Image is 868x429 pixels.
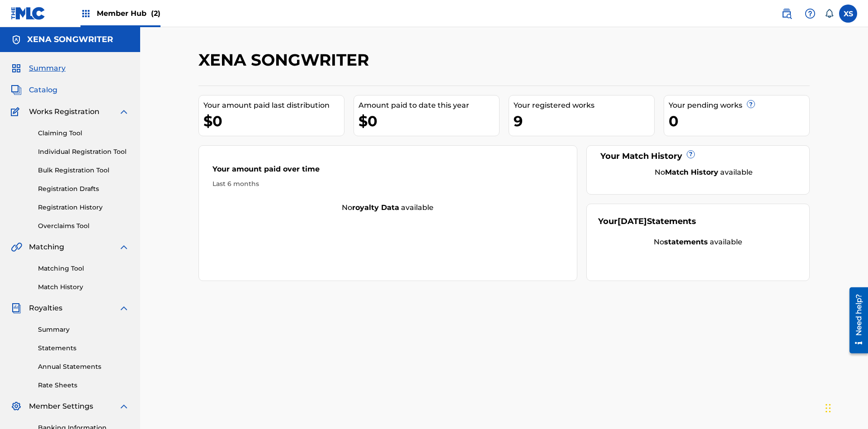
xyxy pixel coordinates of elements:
a: Registration Drafts [38,184,129,194]
div: Your amount paid over time [212,164,563,179]
img: expand [118,106,129,117]
img: Accounts [11,34,22,45]
div: $0 [203,111,344,131]
img: Summary [11,63,22,74]
div: 9 [514,111,654,131]
img: Royalties [11,303,22,314]
h5: XENA SONGWRITER [27,34,113,45]
a: Bulk Registration Tool [38,166,129,175]
a: Rate Sheets [38,381,129,390]
span: ? [687,151,694,158]
div: Last 6 months [212,179,563,189]
img: expand [118,242,129,253]
img: Member Settings [11,401,22,412]
span: Catalog [29,85,57,95]
a: Claiming Tool [38,129,129,138]
span: Works Registration [29,106,99,117]
div: Your registered works [514,100,654,111]
h2: XENA SONGWRITER [198,50,373,70]
div: 0 [669,111,809,131]
a: Overclaims Tool [38,221,129,231]
img: search [781,8,792,19]
div: Your Statements [598,215,696,228]
a: Summary [38,325,129,334]
a: SummarySummary [11,63,66,74]
div: Amount paid to date this year [359,100,499,111]
strong: statements [664,238,708,246]
a: Registration History [38,203,129,212]
span: ? [747,100,755,108]
img: Matching [11,242,22,253]
span: Member Hub [97,8,160,19]
iframe: Chat Widget [823,386,868,429]
div: Your amount paid last distribution [203,100,344,111]
a: Matching Tool [38,264,129,273]
a: Statements [38,343,129,353]
img: expand [118,303,129,314]
span: Member Settings [29,401,93,412]
span: Royalties [29,303,62,314]
strong: royalty data [352,203,399,212]
img: expand [118,401,129,412]
a: Public Search [778,5,796,23]
div: No available [598,237,798,248]
span: [DATE] [618,216,647,226]
span: (2) [151,9,160,18]
strong: Match History [665,168,718,176]
div: Help [801,5,819,23]
div: User Menu [839,5,857,23]
img: MLC Logo [11,7,46,20]
iframe: Resource Center [843,284,868,358]
div: No available [199,202,577,213]
div: Notifications [825,9,834,18]
a: Match History [38,282,129,292]
div: Your pending works [669,100,809,111]
div: Drag [826,395,831,422]
div: Your Match History [598,150,798,162]
div: No available [609,167,798,178]
img: Works Registration [11,106,23,117]
a: CatalogCatalog [11,85,57,95]
span: Matching [29,242,64,253]
a: Individual Registration Tool [38,147,129,157]
img: Top Rightsholders [80,8,91,19]
img: Catalog [11,85,22,95]
span: Summary [29,63,66,74]
img: help [805,8,816,19]
a: Annual Statements [38,362,129,372]
div: $0 [359,111,499,131]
